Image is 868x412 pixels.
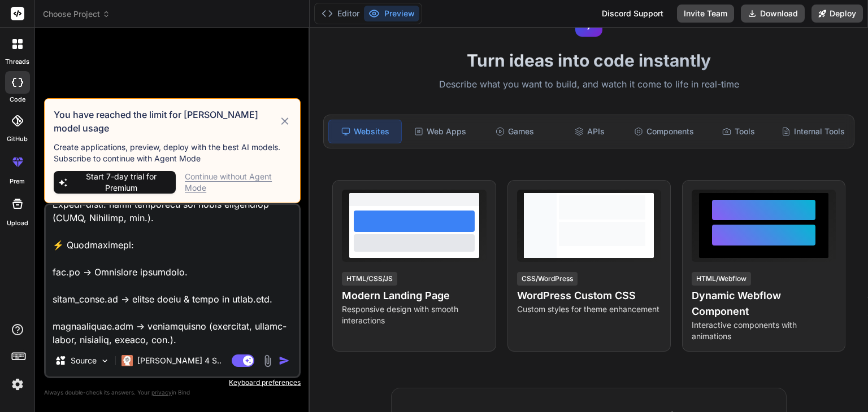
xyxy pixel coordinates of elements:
[677,5,734,23] button: Invite Team
[595,5,670,23] div: Discord Support
[517,272,578,286] div: CSS/WordPress
[121,355,133,366] img: Claude 4 Sonnet
[185,171,291,194] div: Continue without Agent Mode
[46,205,299,345] textarea: 🌱 Lorem Ipsumdo SI Ametconse – Adipis Elitse Doe tem in utlabo etdo-magna AL + EnI adminimve. Qui...
[553,120,626,143] div: APIs
[479,120,551,143] div: Games
[100,356,110,366] img: Pick Models
[279,355,290,366] img: icon
[10,177,25,186] label: prem
[5,57,29,67] label: threads
[316,77,861,92] p: Describe what you want to build, and watch it come to life in real-time
[10,95,25,104] label: code
[54,171,176,194] button: Start 7-day trial for Premium
[517,304,661,315] p: Custom styles for theme enhancement
[692,272,751,286] div: HTML/Webflow
[7,134,28,144] label: GitHub
[741,5,805,23] button: Download
[317,6,364,21] button: Editor
[44,387,301,398] p: Always double-check its answers. Your in Bind
[692,288,836,319] h4: Dynamic Webflow Component
[44,378,301,387] p: Keyboard preferences
[54,142,291,164] p: Create applications, preview, deploy with the best AI models. Subscribe to continue with Agent Mode
[71,355,97,366] p: Source
[777,120,849,143] div: Internal Tools
[517,288,661,304] h4: WordPress Custom CSS
[404,120,476,143] div: Web Apps
[628,120,700,143] div: Components
[702,120,775,143] div: Tools
[8,375,27,394] img: settings
[342,304,486,326] p: Responsive design with smooth interactions
[811,5,863,23] button: Deploy
[43,8,110,20] span: Choose Project
[151,389,172,396] span: privacy
[342,272,397,286] div: HTML/CSS/JS
[7,218,28,228] label: Upload
[342,288,486,304] h4: Modern Landing Page
[54,108,279,135] h3: You have reached the limit for [PERSON_NAME] model usage
[316,50,861,71] h1: Turn ideas into code instantly
[364,6,419,21] button: Preview
[328,120,402,143] div: Websites
[137,355,222,366] p: [PERSON_NAME] 4 S..
[261,354,274,367] img: attachment
[692,319,836,342] p: Interactive components with animations
[71,171,171,194] span: Start 7-day trial for Premium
